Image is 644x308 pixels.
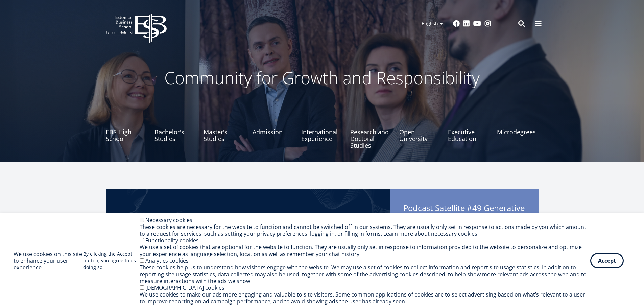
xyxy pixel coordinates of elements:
label: [DEMOGRAPHIC_DATA] cookies [145,284,224,291]
a: Microdegrees [497,115,539,149]
p: By clicking the Accept button, you agree to us doing so. [83,251,140,271]
div: We use cookies to make our ads more engaging and valuable to site visitors. Some common applicati... [140,291,590,305]
p: Community for Growth and Responsibility [143,68,501,88]
a: Instagram [484,20,491,27]
div: These cookies help us to understand how visitors engage with the website. We may use a set of coo... [140,264,590,284]
a: Youtube [473,20,481,27]
a: Facebook [453,20,460,27]
a: Linkedin [463,20,470,27]
label: Analytics cookies [145,257,189,264]
span: AI in Higher Education: The Good, the Bad, and the Ugly [403,213,525,223]
a: Bachelor's Studies [154,115,196,149]
button: Accept [590,253,624,268]
a: Executive Education [448,115,490,149]
h2: We use cookies on this site to enhance your user experience [14,251,83,271]
a: Research and Doctoral Studies [350,115,392,149]
a: Admission [253,115,294,149]
a: Master's Studies [204,115,245,149]
a: EBS High School [106,115,147,149]
a: International Experience [301,115,343,149]
label: Functionality cookies [145,237,199,244]
span: Podcast Satellite #49 Generative [403,203,525,225]
div: These cookies are necessary for the website to function and cannot be switched off in our systems... [140,223,590,237]
label: Necessary cookies [145,216,192,224]
a: Open University [399,115,441,149]
div: We use a set of cookies that are optional for the website to function. They are usually only set ... [140,244,590,257]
